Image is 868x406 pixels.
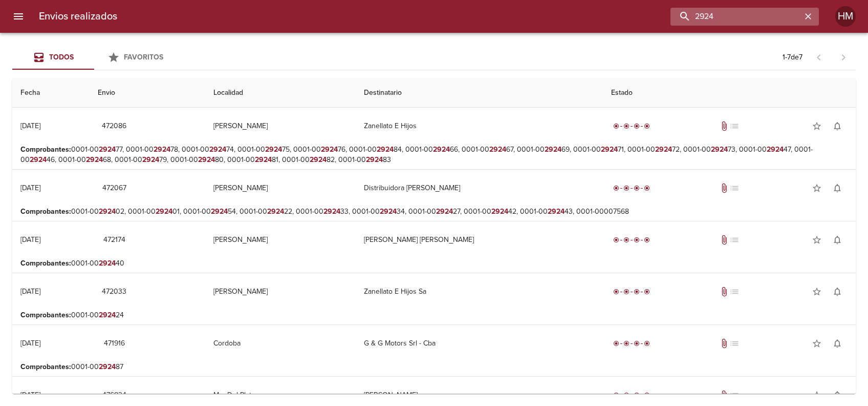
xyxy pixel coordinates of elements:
button: Agregar a favoritos [807,333,827,354]
p: 0001-00 40 [20,258,848,269]
p: 0001-00 87 [20,362,848,372]
p: 0001-00 24 [20,310,848,320]
span: radio_button_checked [623,237,630,243]
td: [PERSON_NAME] [205,221,356,258]
em: 2924 [323,207,340,216]
span: 472086 [102,120,126,133]
em: 2924 [377,145,394,154]
b: Comprobantes : [20,362,71,371]
em: 2924 [548,207,565,216]
div: Entregado [611,338,652,349]
b: Comprobantes : [20,259,71,268]
em: 2924 [767,145,784,154]
em: 2924 [711,145,728,154]
div: [DATE] [20,391,40,399]
td: [PERSON_NAME] [205,170,356,207]
div: Entregado [611,121,652,131]
em: 2924 [255,155,272,164]
button: Agregar a favoritos [807,230,827,250]
b: Comprobantes : [20,145,71,154]
span: Todos [49,53,74,62]
div: Abrir información de usuario [835,6,856,27]
em: 2924 [154,145,170,154]
button: Activar notificaciones [827,385,848,405]
input: buscar [670,8,801,26]
td: Zanellato E Hijos Sa [356,273,603,310]
span: radio_button_checked [634,392,640,398]
span: radio_button_checked [613,289,619,295]
span: No tiene pedido asociado [729,235,740,245]
div: [DATE] [20,184,40,192]
span: radio_button_checked [613,123,619,129]
em: 2924 [99,259,116,268]
td: Distribuidora [PERSON_NAME] [356,170,603,207]
td: Zanellato E Hijos [356,108,603,145]
span: No tiene pedido asociado [729,183,740,193]
b: Comprobantes : [20,207,71,216]
span: radio_button_checked [634,237,640,243]
span: radio_button_checked [644,340,650,347]
button: menu [6,4,31,29]
button: Activar notificaciones [827,281,848,302]
span: star_border [812,287,822,297]
div: Tabs Envios [12,45,176,70]
div: Entregado [611,183,652,193]
span: radio_button_checked [613,392,619,398]
span: Tiene documentos adjuntos [719,338,729,349]
em: 2924 [321,145,338,154]
div: [DATE] [20,235,40,244]
span: Tiene documentos adjuntos [719,183,729,193]
span: No tiene pedido asociado [729,121,740,131]
em: 2924 [99,207,116,216]
span: star_border [812,338,822,349]
div: [DATE] [20,121,40,130]
button: Activar notificaciones [827,333,848,354]
button: 476834 [98,386,131,405]
td: [PERSON_NAME] [205,108,356,145]
em: 2924 [142,155,159,164]
button: Agregar a favoritos [807,116,827,136]
span: radio_button_checked [613,340,619,347]
span: Tiene documentos adjuntos [719,121,729,131]
span: Tiene documentos adjuntos [719,287,729,297]
em: 2924 [211,207,228,216]
em: 2924 [198,155,215,164]
em: 2924 [433,145,450,154]
em: 2924 [86,155,103,164]
button: 472067 [98,179,131,198]
span: Pagina anterior [807,52,831,62]
span: radio_button_checked [644,392,650,398]
span: radio_button_checked [644,185,650,191]
div: Entregado [611,235,652,245]
em: 2924 [436,207,453,216]
td: Cordoba [205,325,356,362]
span: radio_button_checked [623,289,630,295]
em: 2924 [310,155,327,164]
span: 472174 [102,234,126,247]
button: Agregar a favoritos [807,281,827,302]
span: 472067 [102,182,126,195]
h6: Envios realizados [39,8,117,25]
button: Activar notificaciones [827,178,848,198]
em: 2924 [99,145,116,154]
span: notifications_none [832,235,842,245]
span: radio_button_checked [644,123,650,129]
span: star_border [812,183,822,193]
span: Pagina siguiente [831,45,856,70]
p: 0001-00 77, 0001-00 78, 0001-00 74, 0001-00 75, 0001-00 76, 0001-00 84, 0001-00 66, 0001-00 67, 0... [20,145,848,165]
span: radio_button_checked [634,185,640,191]
div: [DATE] [20,287,40,296]
em: 2924 [601,145,618,154]
em: 2924 [30,155,47,164]
span: notifications_none [832,287,842,297]
div: Entregado [611,287,652,297]
span: radio_button_checked [644,289,650,295]
span: Tiene documentos adjuntos [719,235,729,245]
span: star_border [812,121,822,131]
div: [DATE] [20,339,40,348]
em: 2924 [267,207,284,216]
span: No tiene pedido asociado [729,287,740,297]
span: radio_button_checked [634,123,640,129]
span: No tiene pedido asociado [729,390,740,400]
th: Envio [90,78,205,108]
